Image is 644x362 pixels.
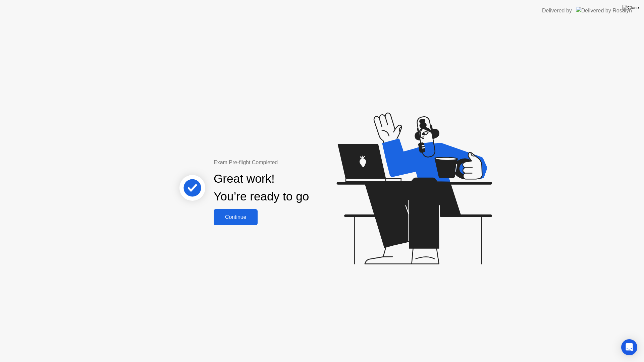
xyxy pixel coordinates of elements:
div: Delivered by [542,7,572,15]
div: Exam Pre-flight Completed [214,159,352,167]
img: Delivered by Rosalyn [576,7,632,14]
div: Continue [216,214,256,220]
button: Continue [214,209,258,225]
div: Great work! You’re ready to go [214,170,309,205]
img: Close [622,5,639,10]
div: Open Intercom Messenger [621,339,637,355]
